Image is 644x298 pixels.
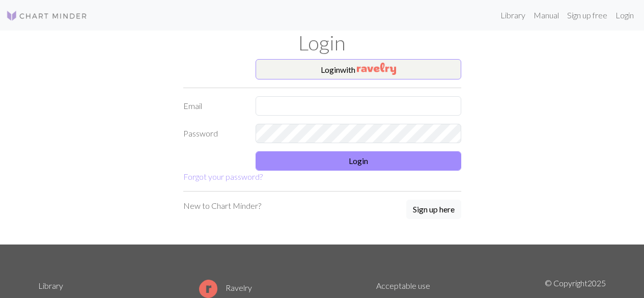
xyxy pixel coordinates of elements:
button: Sign up here [406,200,461,219]
label: Email [177,96,250,116]
a: Library [496,5,529,25]
img: Ravelry [357,63,396,75]
a: Sign up here [406,200,461,220]
img: Logo [6,10,88,22]
a: Forgot your password? [183,172,263,181]
img: Ravelry logo [199,280,217,298]
a: Library [38,281,63,290]
a: Ravelry [199,283,252,292]
a: Login [611,5,638,25]
a: Manual [529,5,563,25]
p: New to Chart Minder? [183,200,261,212]
a: Acceptable use [376,281,430,290]
a: Sign up free [563,5,611,25]
button: Login [256,151,461,171]
label: Password [177,124,250,143]
button: Loginwith [256,59,461,79]
h1: Login [32,31,612,55]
